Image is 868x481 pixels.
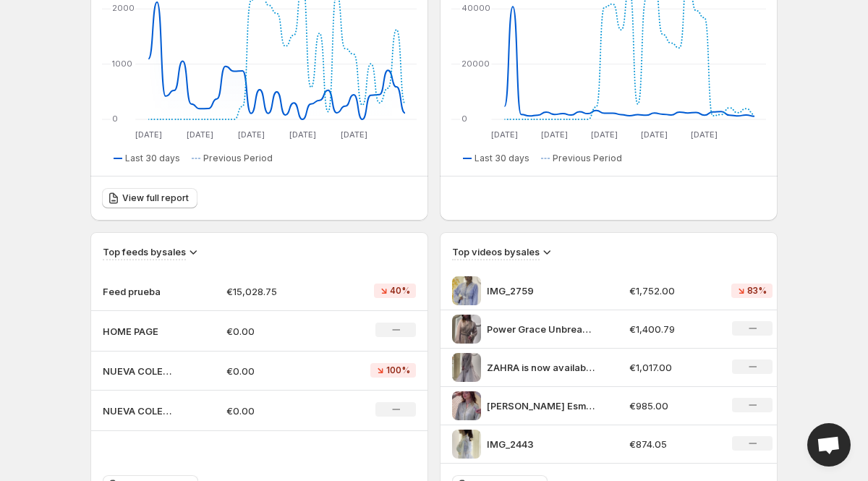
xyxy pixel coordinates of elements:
p: NUEVA COLECCION [103,364,175,378]
span: Previous Period [203,153,273,164]
p: IMG_2759 [487,284,595,298]
text: [DATE] [541,129,568,140]
text: [DATE] [289,129,316,140]
p: IMG_2443 [487,437,595,451]
p: €985.00 [629,399,715,413]
h3: Top videos by sales [452,244,540,259]
p: €1,400.79 [629,322,715,336]
p: HOME PAGE [103,324,175,339]
p: €1,752.00 [629,284,715,298]
text: 2000 [112,3,135,13]
img: Power Grace Unbreakable Every detail an armor of light Lumara where elegance becomes art [452,315,481,344]
img: IMG_2443 [452,430,481,459]
a: Open chat [807,423,851,467]
p: €874.05 [629,437,715,451]
p: €15,028.75 [226,284,327,299]
text: 20000 [461,59,490,69]
text: 1000 [112,59,132,69]
span: View full report [122,192,189,204]
text: 40000 [461,3,490,13]
span: Previous Period [553,153,622,164]
text: [DATE] [691,129,718,140]
p: Power Grace Unbreakable Every detail an armor of light Lumara where elegance becomes art [487,322,595,336]
p: €0.00 [226,404,327,418]
text: [DATE] [341,129,367,140]
span: Last 30 days [125,153,180,164]
text: [DATE] [641,129,668,140]
p: NUEVA COLECCION [103,404,175,418]
text: 0 [112,114,118,124]
img: Pearl Green Esme - Lumara Collection caftan caftanstyle caftanmarocain caftandumaroc kaftan morocco [452,391,481,420]
p: €0.00 [226,364,327,378]
img: IMG_2759 [452,276,481,305]
p: Feed prueba [103,284,175,299]
h3: Top feeds by sales [103,244,186,259]
span: 100% [386,365,410,376]
a: View full report [102,188,197,208]
text: [DATE] [238,129,265,140]
span: Last 30 days [475,153,529,164]
span: 40% [390,285,410,297]
span: 83% [747,285,767,297]
text: [DATE] [591,129,618,140]
p: ZAHRA is now available Architectural cut Embroidery with intention A presence that commands This ... [487,360,595,375]
text: [DATE] [135,129,162,140]
img: ZAHRA is now available Architectural cut Embroidery with intention A presence that commands This ... [452,353,481,382]
text: [DATE] [491,129,518,140]
p: €0.00 [226,324,327,339]
text: [DATE] [187,129,213,140]
p: [PERSON_NAME] Esme - Lumara Collection caftan caftanstyle caftanmarocain caftandumaroc kaftan mor... [487,399,595,413]
p: €1,017.00 [629,360,715,375]
text: 0 [461,114,467,124]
